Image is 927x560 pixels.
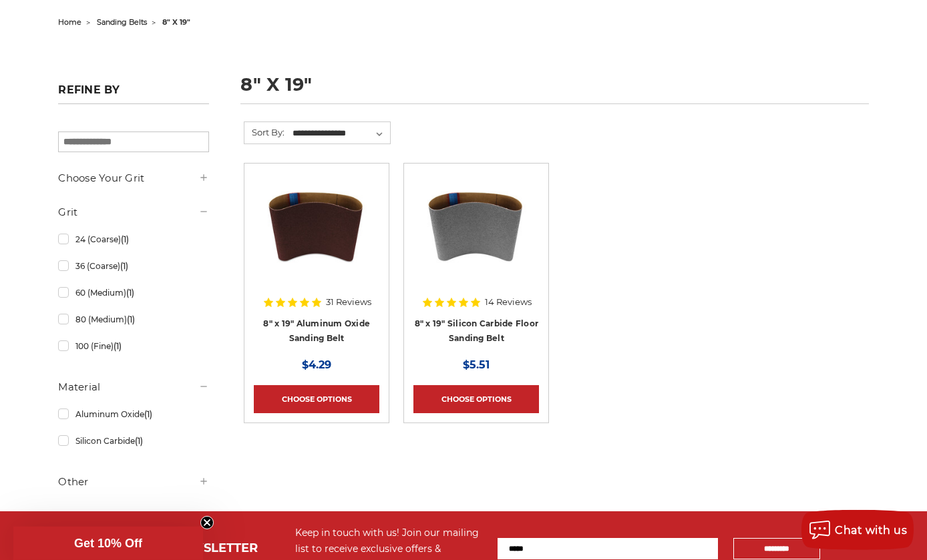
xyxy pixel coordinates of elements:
[58,429,209,453] a: Silicon Carbide
[263,318,370,344] a: 8" x 19" Aluminum Oxide Sanding Belt
[200,516,214,529] button: Close teaser
[413,385,539,413] a: Choose Options
[172,541,258,555] span: NEWSLETTER
[58,474,209,490] h5: Other
[835,524,907,537] span: Chat with us
[254,385,379,413] a: Choose Options
[74,537,142,550] span: Get 10% Off
[58,17,81,27] a: home
[263,173,370,280] img: aluminum oxide 8x19 sanding belt
[801,510,914,550] button: Chat with us
[127,314,135,324] span: (1)
[121,234,129,244] span: (1)
[97,17,147,27] a: sanding belts
[120,261,128,271] span: (1)
[413,173,539,298] a: 7-7-8" x 29-1-2 " Silicon Carbide belt for aggressive sanding on concrete and hardwood floors as ...
[254,173,379,298] a: aluminum oxide 8x19 sanding belt
[415,318,539,344] a: 8" x 19" Silicon Carbide Floor Sanding Belt
[13,527,203,560] div: Get 10% OffClose teaser
[58,83,209,104] h5: Refine by
[423,173,530,280] img: 7-7-8" x 29-1-2 " Silicon Carbide belt for aggressive sanding on concrete and hardwood floors as ...
[58,254,209,278] a: 36 (Coarse)
[126,288,134,298] span: (1)
[144,409,152,419] span: (1)
[485,298,532,306] span: 14 Reviews
[58,281,209,304] a: 60 (Medium)
[162,17,190,27] span: 8" x 19"
[58,334,209,358] a: 100 (Fine)
[291,123,390,144] select: Sort By:
[463,358,490,371] span: $5.51
[58,204,209,220] h5: Grit
[244,122,285,142] label: Sort By:
[58,379,209,395] h5: Material
[135,436,143,446] span: (1)
[302,358,331,371] span: $4.29
[58,170,209,186] h5: Choose Your Grit
[240,75,868,104] h1: 8" x 19"
[58,228,209,251] a: 24 (Coarse)
[326,298,371,306] span: 31 Reviews
[114,341,122,351] span: (1)
[58,402,209,426] a: Aluminum Oxide
[58,308,209,331] a: 80 (Medium)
